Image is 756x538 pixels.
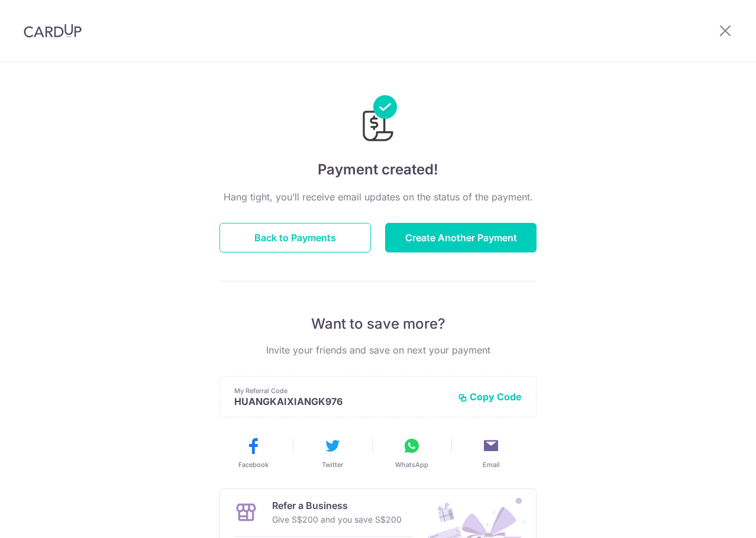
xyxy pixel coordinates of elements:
p: Hang tight, you’ll receive email updates on the status of the payment. [219,190,537,204]
button: Create Another Payment [385,223,537,252]
p: HUANGKAIXIANGK976 [234,396,448,407]
span: WhatsApp [395,460,428,469]
button: WhatsApp [377,436,447,469]
p: Invite your friends and save on next your payment [219,343,537,357]
h4: Payment created! [219,159,537,180]
button: Back to Payments [219,223,371,252]
p: Give S$200 and you save S$200 [272,513,402,527]
button: Email [456,436,526,469]
p: My Referral Code [234,386,448,396]
span: Facebook [238,460,269,469]
img: Payments [359,95,397,145]
button: Copy Code [458,391,522,403]
p: Want to save more? [219,315,537,333]
img: CardUp [24,24,82,38]
span: Email [483,460,500,469]
span: Twitter [322,460,343,469]
p: Refer a Business [272,498,402,513]
button: Facebook [218,436,288,469]
button: Twitter [298,436,367,469]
